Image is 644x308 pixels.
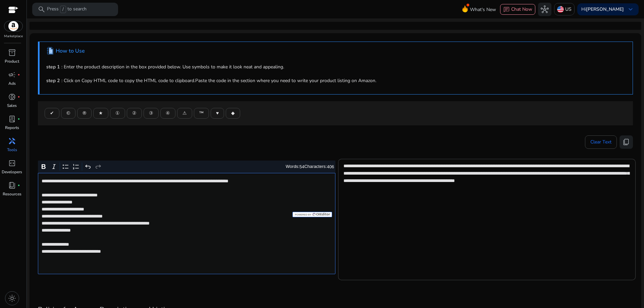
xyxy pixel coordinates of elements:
[38,173,335,274] div: Rich Text Editor. Editing area: main. Press Alt+0 for help.
[177,108,192,119] button: ⚠
[50,110,54,117] span: ✔
[61,108,75,119] button: ©
[8,71,16,79] span: campaign
[500,4,535,15] button: chatChat Now
[541,5,549,13] span: hub
[5,125,19,131] p: Reports
[144,108,159,119] button: ③
[132,110,137,117] span: ②
[4,34,23,39] p: Marketplace
[557,6,564,13] img: us.svg
[226,108,240,119] button: ◆
[194,108,209,119] button: ™
[17,96,20,98] span: fiber_manual_record
[8,137,16,145] span: handyman
[3,191,21,197] p: Resources
[38,161,335,173] div: Editor toolbar
[38,5,46,13] span: search
[93,108,108,119] button: ★
[115,110,120,117] span: ①
[127,108,142,119] button: ②
[60,6,66,13] span: /
[565,3,572,15] p: US
[8,294,16,302] span: light_mode
[211,108,224,119] button: ♥
[586,6,624,12] b: [PERSON_NAME]
[8,80,16,86] p: Ads
[47,6,87,13] p: Press to search
[110,108,125,119] button: ①
[590,135,611,149] span: Clear Text
[149,110,153,117] span: ③
[77,108,92,119] button: ®
[300,164,304,169] label: 54
[231,110,235,117] span: ◆
[46,77,626,84] p: : Click on Copy HTML code to copy the HTML code to clipboard.Paste the code in the section where ...
[286,163,334,171] div: Words: Characters:
[166,110,170,117] span: ④
[216,110,219,117] span: ♥
[294,213,311,216] span: Powered by
[46,63,626,70] p: : Enter the product description in the box provided below. Use symbols to make it look neat and a...
[17,73,20,76] span: fiber_manual_record
[17,184,20,187] span: fiber_manual_record
[538,3,551,16] button: hub
[2,169,22,175] p: Developers
[45,108,59,119] button: ✔
[17,118,20,120] span: fiber_manual_record
[8,93,16,101] span: donut_small
[56,48,85,54] h4: How to Use
[160,108,175,119] button: ④
[511,6,532,12] span: Chat Now
[7,103,17,109] p: Sales
[470,4,496,15] span: What's New
[199,110,204,117] span: ™
[622,138,630,146] span: content_copy
[182,110,187,117] span: ⚠
[8,115,16,123] span: lab_profile
[46,64,60,70] b: step 1
[620,135,633,149] button: content_copy
[585,135,617,149] button: Clear Text
[7,147,17,153] p: Tools
[4,21,22,31] img: amazon.svg
[581,7,624,12] p: Hi
[8,159,16,167] span: code_blocks
[83,110,86,117] span: ®
[327,164,334,169] label: 406
[8,181,16,189] span: book_4
[46,77,60,84] b: step 2
[66,110,70,117] span: ©
[5,58,19,64] p: Product
[627,5,635,13] span: keyboard_arrow_down
[99,110,103,117] span: ★
[8,49,16,57] span: inventory_2
[503,6,510,13] span: chat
